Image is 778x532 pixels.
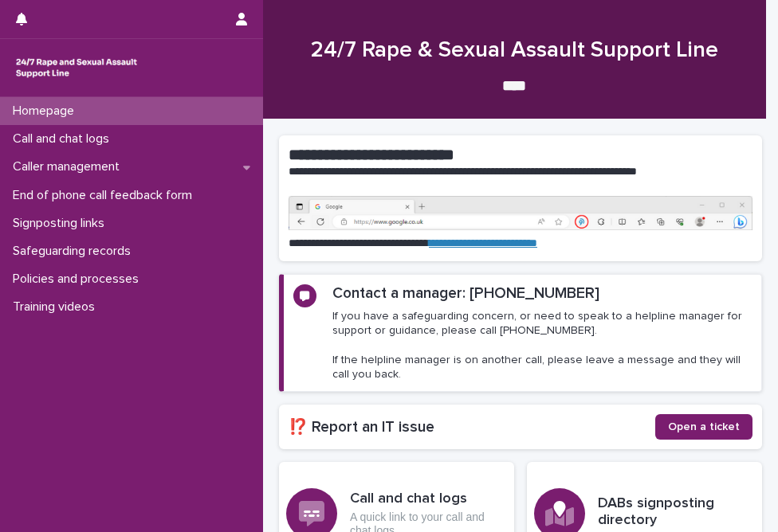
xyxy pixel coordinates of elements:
[655,414,752,440] a: Open a ticket
[6,244,143,259] p: Safeguarding records
[6,216,117,231] p: Signposting links
[279,37,750,65] h1: 24/7 Rape & Sexual Assault Support Line
[668,421,740,432] span: Open a ticket
[6,159,132,174] p: Caller management
[13,52,140,84] img: rhQMoQhaT3yELyF149Cw
[6,299,108,315] p: Training videos
[350,491,507,508] h3: Call and chat logs
[6,131,122,147] p: Call and chat logs
[6,104,87,119] p: Homepage
[289,196,752,231] img: https%3A%2F%2Fcdn.document360.io%2F0deca9d6-0dac-4e56-9e8f-8d9979bfce0e%2FImages%2FDocumentation%...
[598,495,755,530] h3: DABs signposting directory
[6,188,205,203] p: End of phone call feedback form
[6,272,151,287] p: Policies and processes
[289,418,655,436] h2: ⁉️ Report an IT issue
[332,284,599,303] h2: Contact a manager: [PHONE_NUMBER]
[332,309,752,381] p: If you have a safeguarding concern, or need to speak to a helpline manager for support or guidanc...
